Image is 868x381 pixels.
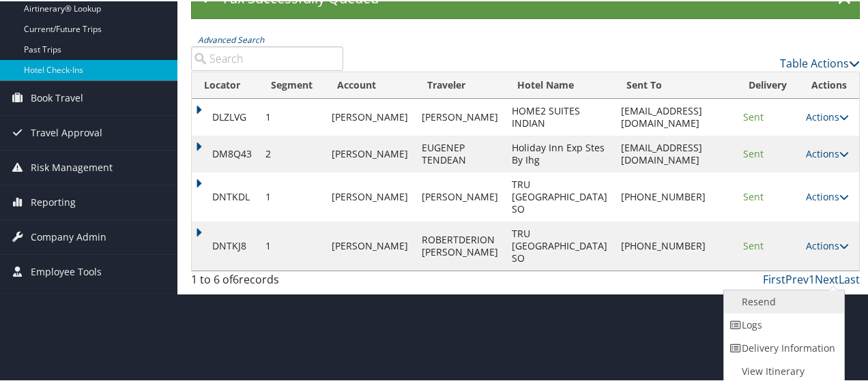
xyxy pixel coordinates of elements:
span: Travel Approval [31,115,102,149]
span: Sent [743,146,764,159]
td: TRU [GEOGRAPHIC_DATA] SO [505,171,614,220]
span: Sent [743,109,764,122]
span: Company Admin [31,219,106,253]
td: [PERSON_NAME] [325,97,415,134]
span: Book Travel [31,80,83,114]
a: Advanced Search [198,33,264,44]
a: Actions [806,238,849,251]
span: Reporting [31,184,76,218]
input: Advanced Search [191,45,343,70]
td: [EMAIL_ADDRESS][DOMAIN_NAME] [614,97,736,134]
th: Delivery: activate to sort column ascending [736,71,799,97]
td: DLZLVG [192,97,259,134]
a: Delivery Information [724,335,841,359]
td: 2 [259,134,325,171]
td: [PERSON_NAME] [325,171,415,220]
td: [PERSON_NAME] [325,134,415,171]
td: EUGENEP TENDEAN [415,134,505,171]
td: 1 [259,97,325,134]
span: Risk Management [31,149,113,183]
td: [PERSON_NAME] [325,220,415,269]
a: Actions [806,146,849,159]
td: HOME2 SUITES INDIAN [505,97,614,134]
td: TRU [GEOGRAPHIC_DATA] SO [505,220,614,269]
a: Table Actions [780,55,860,70]
div: 1 to 6 of records [191,270,343,293]
a: First [763,271,785,286]
td: ROBERTDERION [PERSON_NAME] [415,220,505,269]
td: 1 [259,220,325,269]
th: Hotel Name: activate to sort column ascending [505,71,614,97]
td: [PHONE_NUMBER] [614,220,736,269]
a: Last [839,271,860,286]
th: Segment: activate to sort column ascending [259,71,325,97]
a: Resend [724,289,841,312]
td: DNTKDL [192,171,259,220]
td: [PERSON_NAME] [415,171,505,220]
span: Sent [743,189,764,202]
td: 1 [259,171,325,220]
a: 1 [809,271,815,286]
td: [PHONE_NUMBER] [614,171,736,220]
td: [PERSON_NAME] [415,97,505,134]
span: 6 [233,271,239,286]
td: [EMAIL_ADDRESS][DOMAIN_NAME] [614,134,736,171]
th: Traveler: activate to sort column ascending [415,71,505,97]
th: Locator: activate to sort column ascending [192,71,259,97]
td: Holiday Inn Exp Stes By Ihg [505,134,614,171]
th: Sent To: activate to sort column ascending [614,71,736,97]
a: Actions [806,189,849,202]
span: Employee Tools [31,254,102,288]
a: Next [815,271,839,286]
th: Account: activate to sort column ascending [325,71,415,97]
span: Sent [743,238,764,251]
td: DNTKJ8 [192,220,259,269]
td: DM8Q43 [192,134,259,171]
a: Logs [724,312,841,335]
th: Actions [799,71,859,97]
a: Actions [806,109,849,122]
a: Prev [785,271,809,286]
